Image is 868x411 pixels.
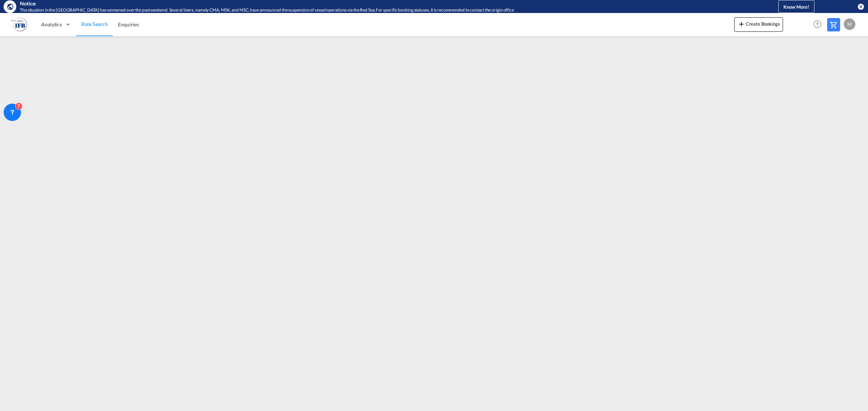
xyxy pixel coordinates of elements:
span: Know More! [783,4,809,10]
span: Analytics [41,21,62,28]
span: Rate Search [81,21,108,27]
img: b628ab10256c11eeb52753acbc15d091.png [11,16,27,33]
div: M [844,18,855,30]
div: Analytics [36,13,76,36]
button: icon-plus 400-fgCreate Bookings [734,17,783,32]
div: The situation in the Red Sea has worsened over the past weekend. Several liners, namely CMA, MSK,... [20,7,735,13]
button: icon-close-circle [857,3,864,10]
span: Enquiries [118,21,139,27]
a: Enquiries [113,13,144,36]
md-icon: icon-plus 400-fg [737,20,746,28]
span: Help [811,18,824,30]
div: Help [811,18,827,31]
md-icon: icon-earth [7,3,14,10]
a: Rate Search [76,13,113,36]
